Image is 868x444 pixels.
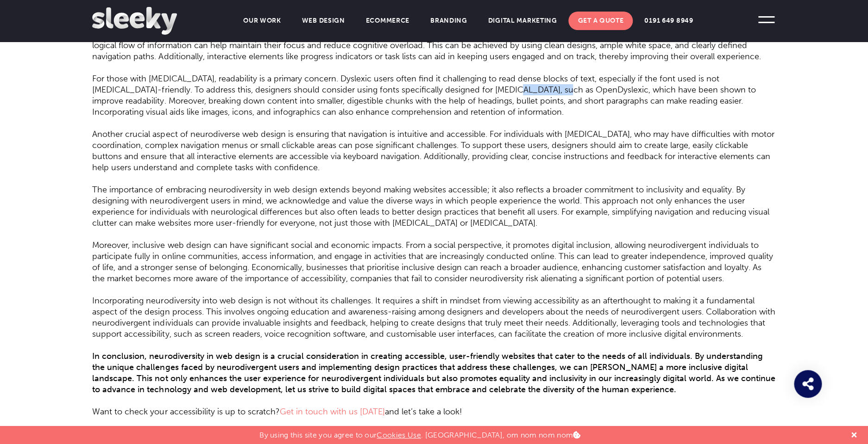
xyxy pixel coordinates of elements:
p: Another crucial aspect of neurodiverse web design is ensuring that navigation is intuitive and ac... [92,117,775,173]
p: By using this site you agree to our . [GEOGRAPHIC_DATA], om nom nom nom [259,426,580,439]
p: Want to check your accessibility is up to scratch? and let’s take a look! [92,395,775,417]
p: For those with [MEDICAL_DATA], readability is a primary concern. Dyslexic users often find it cha... [92,62,775,117]
a: Branding [421,12,477,30]
a: Cookies Use [377,431,421,439]
p: Moreover, inclusive web design can have significant social and economic impacts. From a social pe... [92,228,775,284]
a: Get in touch with us [DATE] [279,407,384,417]
strong: In conclusion, neurodiversity in web design is a crucial consideration in creating accessible, us... [92,351,775,395]
p: The importance of embracing neurodiversity in web design extends beyond making websites accessibl... [92,173,775,228]
img: Sleeky Web Design Newcastle [92,7,176,35]
a: Our Work [234,12,290,30]
a: Web Design [293,12,354,30]
p: Incorporating neurodiversity into web design is not without its challenges. It requires a shift i... [92,284,775,339]
a: Digital Marketing [479,12,566,30]
a: Get A Quote [568,12,633,30]
a: 0191 649 8949 [635,12,702,30]
a: Ecommerce [357,12,419,30]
